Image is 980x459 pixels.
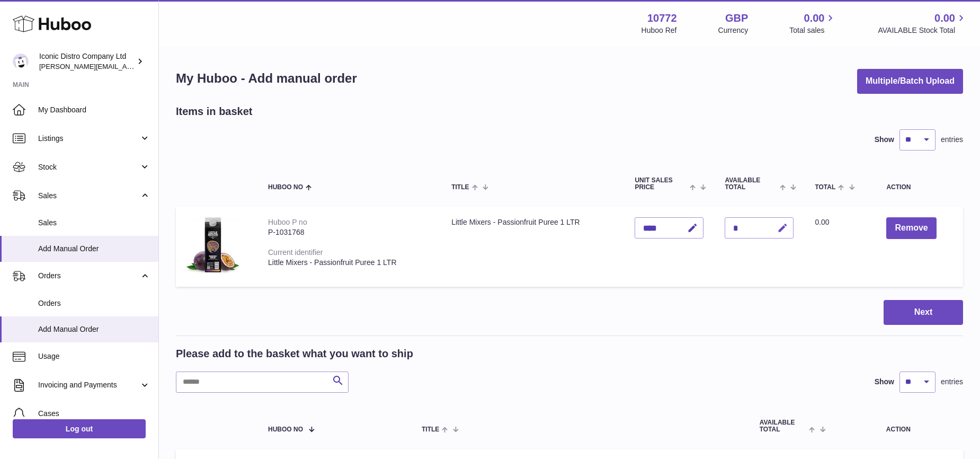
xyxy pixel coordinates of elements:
[38,409,150,419] span: Cases
[268,218,307,226] div: Huboo P no
[875,377,894,387] label: Show
[834,409,963,444] th: Action
[422,426,439,433] span: Title
[789,11,836,36] a: 0.00 Total sales
[268,227,430,237] div: P-1031768
[38,298,150,308] span: Orders
[647,11,677,25] strong: 10772
[718,25,749,36] div: Currency
[38,134,139,144] span: Listings
[441,207,624,287] td: Little Mixers - Passionfruit Puree 1 LTR
[884,300,963,325] button: Next
[642,25,677,36] div: Huboo Ref
[789,25,836,36] span: Total sales
[176,70,357,87] h1: My Huboo - Add manual order
[13,54,29,69] img: paul@iconicdistro.com
[878,11,967,36] a: 0.00 AVAILABLE Stock Total
[725,177,777,191] span: AVAILABLE Total
[176,347,413,361] h2: Please add to the basket what you want to ship
[38,162,139,172] span: Stock
[941,135,963,145] span: entries
[804,11,825,25] span: 0.00
[38,244,150,254] span: Add Manual Order
[815,218,829,226] span: 0.00
[635,177,687,191] span: Unit Sales Price
[38,351,150,361] span: Usage
[875,135,894,145] label: Show
[878,25,967,36] span: AVAILABLE Stock Total
[13,419,146,438] a: Log out
[934,11,955,25] span: 0.00
[451,184,469,191] span: Title
[176,104,253,119] h2: Items in basket
[268,426,303,433] span: Huboo no
[39,62,212,70] span: [PERSON_NAME][EMAIL_ADDRESS][DOMAIN_NAME]
[38,218,150,228] span: Sales
[268,248,323,257] div: Current identifier
[38,380,139,390] span: Invoicing and Payments
[38,271,139,281] span: Orders
[38,191,139,201] span: Sales
[39,51,135,72] div: Iconic Distro Company Ltd
[857,69,963,94] button: Multiple/Batch Upload
[268,184,303,191] span: Huboo no
[38,324,150,334] span: Add Manual Order
[886,217,936,239] button: Remove
[725,11,748,25] strong: GBP
[268,258,430,268] div: Little Mixers - Passionfruit Puree 1 LTR
[186,217,239,273] img: Little Mixers - Passionfruit Puree 1 LTR
[815,184,835,191] span: Total
[760,419,807,433] span: AVAILABLE Total
[886,184,952,191] div: Action
[941,377,963,387] span: entries
[38,105,150,115] span: My Dashboard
